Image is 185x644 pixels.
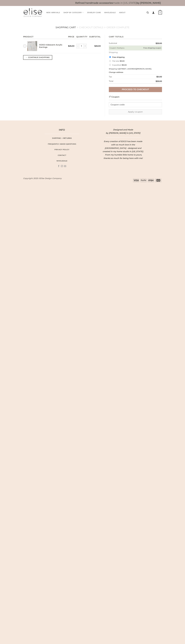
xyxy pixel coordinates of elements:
[109,79,133,84] th: Total
[109,71,123,73] a: Change address
[109,95,162,100] h3: Coupon
[122,64,127,66] bdi: 9.00
[87,10,101,15] a: Jewelry Care
[137,1,161,4] b: by [PERSON_NAME]
[158,11,162,14] strong: 1
[156,76,162,78] bdi: 0.00
[76,44,79,48] input: -
[41,148,82,152] a: Privacy Policy
[52,137,72,140] span: Shipping + Returns
[39,44,62,48] a: XOXO Iridescent Acrylic Earrings
[109,109,162,114] input: Apply coupon
[79,26,103,29] a: Checkout details
[54,148,69,151] span: Privacy Policy
[119,10,125,15] a: About
[41,142,82,146] a: Frequently asked questions
[67,35,75,39] th: Price
[109,35,162,39] th: Cart totals
[56,160,67,162] span: wholesale
[56,26,76,29] a: Shopping Cart
[23,44,26,48] a: Remove this item
[109,41,133,46] th: Subtotal
[75,35,88,39] th: Quantity
[41,159,82,163] a: wholesale
[58,165,60,167] a: Follow on Facebook
[68,45,69,47] span: $
[158,9,162,16] a: 1
[84,44,87,48] input: +
[61,165,63,167] a: Follow on Instagram
[94,45,96,47] span: $
[133,46,162,50] td: Free shipping coupon
[120,60,125,62] bdi: 3.00
[156,80,157,82] span: $
[119,68,151,70] strong: [STREET_ADDRESS][PERSON_NAME]
[58,154,66,157] span: contact
[94,45,101,47] bdi: 25.00
[109,46,133,50] th: Coupon: thankyou
[106,128,140,134] span: Designed and Made by [PERSON_NAME] in [US_STATE]
[23,8,42,17] img: Elise Design Company
[23,177,62,180] div: Copyright 2025 ©
[112,59,162,63] label: Flat rate:
[156,76,158,78] span: $
[103,140,143,159] span: Every creation of EDCO has been made with so much love in the [GEOGRAPHIC_DATA] - designed and cr...
[109,87,162,92] a: Proceed to checkout
[109,68,162,70] p: Shipping to .
[122,64,123,66] span: $
[147,10,149,15] a: Search
[68,45,74,47] bdi: 25.00
[41,153,82,157] a: contact
[64,165,66,167] a: Send us an email
[120,60,121,62] span: $
[109,75,133,79] th: Tax
[63,10,84,15] a: Shop By Category
[88,35,101,39] th: Subtotal
[109,102,162,107] input: Coupon code
[40,177,62,180] strong: Elise Design Company
[109,50,162,54] th: Shipping
[46,10,60,15] a: New Arrivals
[156,80,162,82] bdi: 25.00
[112,55,162,59] label: Free shipping
[48,143,76,145] span: Frequently asked questions
[75,1,161,4] b: made in [US_STATE]
[79,44,84,48] input: Qty
[156,42,157,45] span: $
[112,63,162,67] label: Expedited:
[156,42,162,45] bdi: 25.00
[104,10,116,15] a: Wholesale
[41,136,82,140] a: Shipping + Returns
[23,35,67,39] th: Product
[75,1,113,4] b: Refined handmade accessories
[41,128,82,132] h4: INFO
[23,55,52,60] a: ← Continue shopping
